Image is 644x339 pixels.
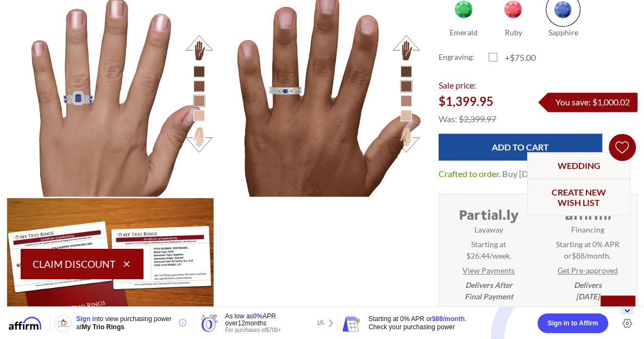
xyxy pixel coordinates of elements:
[504,28,522,37] span: Ruby
[457,200,521,224] img: Layaway
[572,252,585,261] span: $88
[466,239,511,262] span: Starting at $26.44/week.
[558,265,618,277] a: Get Pre-approved
[601,296,635,330] iframe: Button to launch messaging window
[439,114,457,124] span: Was:
[615,106,629,188] svg: Wish Lists
[21,249,143,279] button: Claim Discount
[474,224,503,236] strong: Layaway
[465,280,513,303] em: Delivers After Final Payment
[527,152,630,179] a: Wedding
[548,28,578,37] span: Sapphire
[462,265,515,277] a: View Payments
[571,224,604,236] strong: Financing
[489,51,538,64] label: +$75.00
[609,134,636,161] a: Wish Lists
[459,114,496,124] span: $2,399.97
[555,97,630,107] span: You save: $1,000.02
[439,167,501,180] dt: Crafted to order.
[449,28,478,37] span: Emerald
[538,194,637,309] li: Affirm
[439,94,493,109] span: $1,399.95
[439,134,602,160] input: Add to Cart
[574,280,602,303] em: Delivers
[502,167,629,180] dd: Buy [DATE] and receive by [DATE]
[439,194,538,309] li: Layaway
[439,51,488,64] label: Engraving:
[439,80,476,90] span: Sale price:
[527,179,630,216] a: Create New Wish List
[541,239,634,262] span: Starting at 0% APR or /month.
[576,292,599,302] span: [DATE]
